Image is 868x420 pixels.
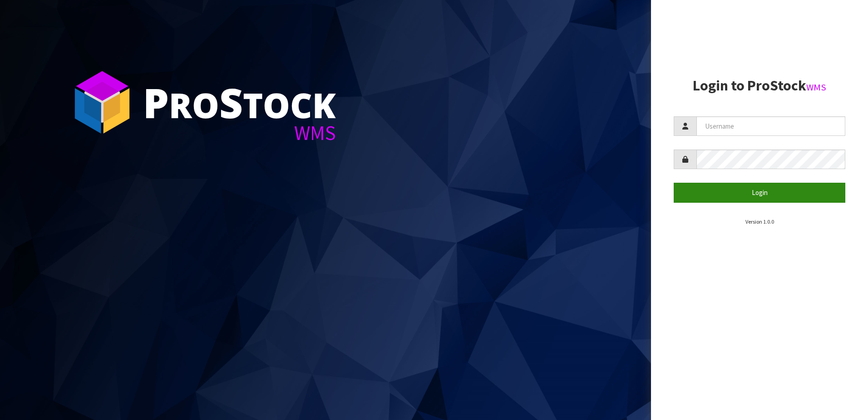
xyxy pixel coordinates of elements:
div: ro tock [143,82,336,123]
span: S [219,75,243,130]
input: Username [696,116,845,136]
small: Version 1.0.0 [745,218,774,225]
div: WMS [143,123,336,143]
small: WMS [806,81,826,93]
img: ProStock Cube [68,68,136,136]
span: P [143,75,169,130]
h2: Login to ProStock [674,78,845,94]
button: Login [674,183,845,202]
